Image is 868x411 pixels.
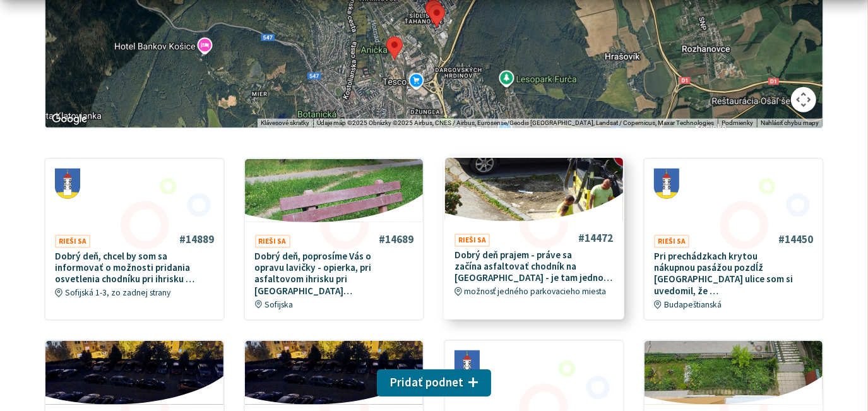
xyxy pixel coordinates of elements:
[465,287,607,297] span: možnosť jedného parkovacieho miesta
[664,299,722,310] span: Budapeštianská
[445,158,623,307] a: #14472 Rieši sa Dobrý deň prajem - práve sa začína asfaltovať chodník na [GEOGRAPHIC_DATA] - je t...
[317,119,714,126] span: Údaje máp ©2025 Obrázky ©2025 Airbus, CNES / Airbus, Eurosense/Geodis [GEOGRAPHIC_DATA], Landsat ...
[455,249,614,284] p: Dobrý deň prajem - práve sa začína asfaltovať chodník na [GEOGRAPHIC_DATA] - je tam jedno…
[255,235,290,248] span: Rieši sa
[390,375,464,390] span: Pridať podnet
[791,87,816,112] button: Ovládať kameru na mape
[49,111,90,128] a: Otvoriť túto oblasť v Mapách Google (otvorí nové okno)
[654,251,813,297] p: Pri prechádzkach krytou nákupnou pasážou pozdĺž [GEOGRAPHIC_DATA] ulice som si uvedomil, že …
[49,111,90,128] img: Google
[455,234,490,247] span: Rieši sa
[722,119,753,126] a: Podmienky (otvorí sa na novej karte)
[377,369,492,397] button: Pridať podnet
[379,233,413,246] h4: #14689
[265,299,293,310] span: Sofijska
[245,159,423,319] a: #14689 Rieši sa Dobrý deň, poprosíme Vás o opravu lavičky - opierka, pri asfaltovom ihrisku pri [...
[179,233,214,246] h4: #14889
[645,159,823,319] a: #14450 Rieši sa Pri prechádzkach krytou nákupnou pasážou pozdĺž [GEOGRAPHIC_DATA] ulice som si uv...
[778,233,813,246] h4: #14450
[55,235,90,248] span: Rieši sa
[578,232,613,245] h4: #14472
[45,159,223,308] a: #14889 Rieši sa Dobrý deň, chcel by som sa informovať o možnosti pridania osvetlenia chodníku pri...
[654,235,689,248] span: Rieši sa
[255,251,414,297] p: Dobrý deň, poprosíme Vás o opravu lavičky - opierka, pri asfaltovom ihrisku pri [GEOGRAPHIC_DATA]…
[65,287,170,298] span: Sofijská 1-3, zo zadnej strany
[761,119,819,126] a: Nahlásiť chybu mapy
[55,251,214,285] p: Dobrý deň, chcel by som sa informovať o možnosti pridania osvetlenia chodníku pri ihrisku …
[261,119,309,128] button: Klávesové skratky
